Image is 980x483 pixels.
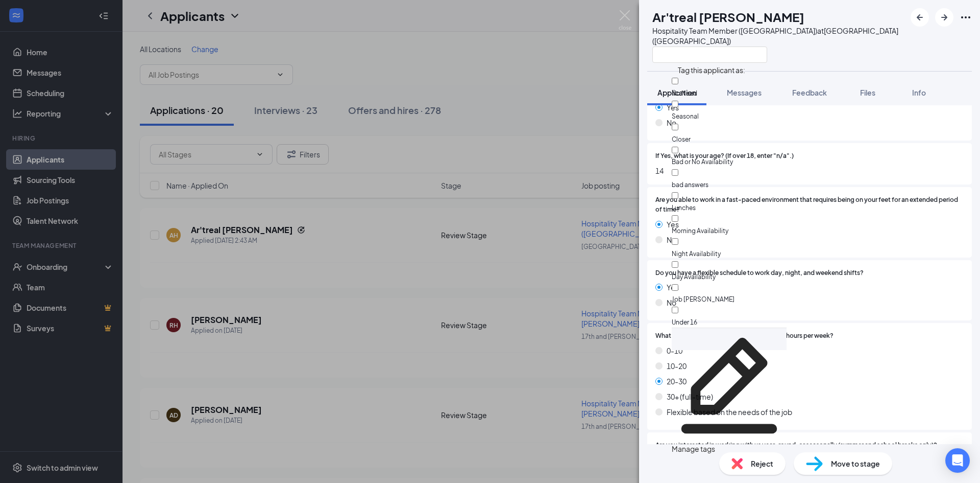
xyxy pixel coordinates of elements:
[667,297,676,308] span: No
[672,307,678,313] input: Under 16
[945,448,970,473] div: Open Intercom Messenger
[672,147,678,153] input: Bad or No Availability
[652,26,905,46] div: Hospitality Team Member ([GEOGRAPHIC_DATA]) at [GEOGRAPHIC_DATA] ([GEOGRAPHIC_DATA])
[912,88,926,97] span: Info
[672,295,734,303] span: Job Hopper
[860,88,875,97] span: Files
[667,345,682,356] span: 0-10
[672,238,678,245] input: Night Availability
[672,227,728,235] span: Morning Availability
[655,151,794,161] span: If Yes, what is your age? (If over 18, enter "n/a".)
[672,215,678,222] input: Morning Availability
[667,406,792,418] span: Flexible based on the needs of the job
[667,376,687,387] span: 20-30
[655,165,964,176] span: 14
[672,78,678,84] input: No Need
[657,88,696,97] span: Application
[672,158,733,166] span: Bad or No Availability
[672,284,678,291] input: Job [PERSON_NAME]
[672,250,721,258] span: Night Availability
[935,8,953,27] button: ArrowRight
[667,360,687,372] span: 10-20
[672,328,787,443] svg: Pencil
[672,443,787,454] div: Manage tags
[960,11,972,24] svg: Ellipses
[672,261,678,268] input: Day Availability
[751,458,773,469] span: Reject
[672,112,699,120] span: Seasonal
[672,101,678,107] input: Seasonal
[792,88,827,97] span: Feedback
[667,102,679,113] span: Yes
[667,391,713,402] span: 30+ (full-time)
[672,135,691,143] span: Closer
[667,282,679,293] span: Yes
[672,273,716,281] span: Day Availability
[655,331,834,341] span: What would be your ideal number of working hours per week?
[672,318,697,326] span: Under 16
[938,11,950,24] svg: ArrowRight
[655,441,937,450] span: Are you interested in working with us year-round, or seasonally (summer and school breaks only)?
[672,89,697,97] span: No Need
[672,181,708,189] span: bad answers
[652,8,804,26] h1: Ar'treal [PERSON_NAME]
[655,268,864,278] span: Do you have a flexible schedule to work day, night, and weekend shifts?
[672,124,678,130] input: Closer
[672,204,696,212] span: Lunches
[672,59,751,77] span: Tag this applicant as:
[911,8,929,27] button: ArrowLeftNew
[831,458,880,469] span: Move to stage
[667,234,676,245] span: No
[667,219,679,230] span: Yes
[667,117,676,128] span: No
[914,11,926,24] svg: ArrowLeftNew
[672,169,678,176] input: bad answers
[672,192,678,199] input: Lunches
[655,195,964,215] span: Are you able to work in a fast-paced environment that requires being on your feet for an extended...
